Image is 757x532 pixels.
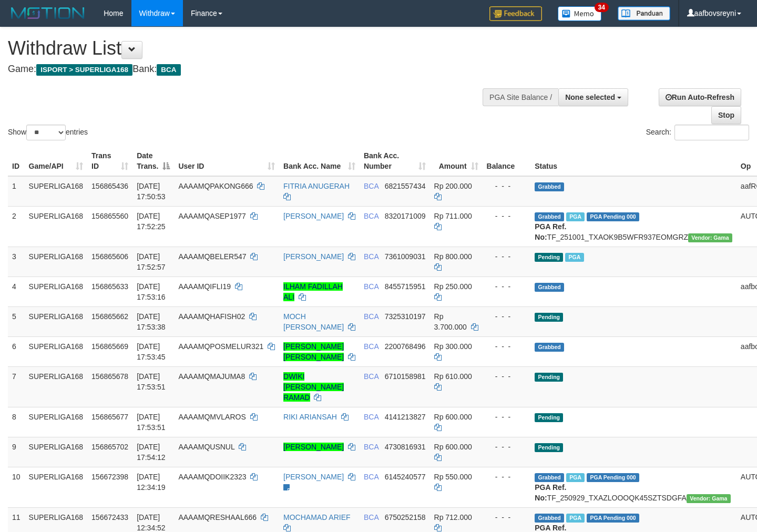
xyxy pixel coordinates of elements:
[91,513,128,521] span: 156672433
[137,212,166,231] span: [DATE] 17:52:25
[364,212,378,220] span: BCA
[566,514,585,523] span: Marked by aafsoycanthlai
[25,146,88,176] th: Game/API: activate to sort column ascending
[91,212,128,220] span: 156865560
[364,252,378,261] span: BCA
[364,182,378,190] span: BCA
[535,253,563,262] span: Pending
[137,372,166,391] span: [DATE] 17:53:51
[487,371,527,382] div: - - -
[364,513,378,521] span: BCA
[535,373,563,382] span: Pending
[434,443,472,451] span: Rp 600.000
[385,312,426,321] span: Copy 7325310197 to clipboard
[558,6,602,21] img: Button%20Memo.svg
[91,252,128,261] span: 156865606
[487,251,527,262] div: - - -
[385,282,426,291] span: Copy 8455715951 to clipboard
[91,342,128,351] span: 156865669
[8,467,25,507] td: 10
[8,336,25,366] td: 6
[283,212,344,220] a: [PERSON_NAME]
[434,473,472,481] span: Rp 550.000
[178,342,263,351] span: AAAAMQPOSMELUR321
[91,473,128,481] span: 156672398
[535,443,563,452] span: Pending
[587,514,639,523] span: PGA Pending
[137,252,166,271] span: [DATE] 17:52:57
[25,467,88,507] td: SUPERLIGA168
[566,473,585,482] span: Marked by aafsoycanthlai
[385,182,426,190] span: Copy 6821557434 to clipboard
[8,146,25,176] th: ID
[487,181,527,191] div: - - -
[157,64,180,76] span: BCA
[25,366,88,407] td: SUPERLIGA168
[674,125,749,140] input: Search:
[178,312,245,321] span: AAAAMQHAFISH02
[25,176,88,207] td: SUPERLIGA168
[25,407,88,437] td: SUPERLIGA168
[385,342,426,351] span: Copy 2200768496 to clipboard
[434,312,467,331] span: Rp 3.700.000
[535,222,566,241] b: PGA Ref. No:
[279,146,360,176] th: Bank Acc. Name: activate to sort column ascending
[535,343,564,352] span: Grabbed
[659,88,741,106] a: Run Auto-Refresh
[385,413,426,421] span: Copy 4141213827 to clipboard
[535,473,564,482] span: Grabbed
[385,443,426,451] span: Copy 4730816931 to clipboard
[487,341,527,352] div: - - -
[646,125,749,140] label: Search:
[25,437,88,467] td: SUPERLIGA168
[530,146,736,176] th: Status
[688,233,732,242] span: Vendor URL: https://trx31.1velocity.biz
[36,64,132,76] span: ISPORT > SUPERLIGA168
[178,372,245,381] span: AAAAMQMAJUMA8
[8,247,25,277] td: 3
[434,342,472,351] span: Rp 300.000
[434,413,472,421] span: Rp 600.000
[530,467,736,507] td: TF_250929_TXAZLOOOQK45SZTSDGFA
[385,473,426,481] span: Copy 6145240577 to clipboard
[535,313,563,322] span: Pending
[137,182,166,201] span: [DATE] 17:50:53
[489,6,542,21] img: Feedback.jpg
[587,212,639,221] span: PGA Pending
[178,513,257,521] span: AAAAMQRESHAAL666
[385,212,426,220] span: Copy 8320171009 to clipboard
[618,6,670,21] img: panduan.png
[535,182,564,191] span: Grabbed
[178,443,234,451] span: AAAAMQUSNUL
[487,211,527,221] div: - - -
[283,312,344,331] a: MOCH [PERSON_NAME]
[178,182,253,190] span: AAAAMQPAKONG666
[487,442,527,452] div: - - -
[8,64,494,75] h4: Game: Bank:
[25,336,88,366] td: SUPERLIGA168
[8,407,25,437] td: 8
[25,277,88,306] td: SUPERLIGA168
[137,473,166,492] span: [DATE] 12:34:19
[132,146,174,176] th: Date Trans.: activate to sort column descending
[26,125,66,140] select: Showentries
[283,413,337,421] a: RIKI ARIANSAH
[385,252,426,261] span: Copy 7361009031 to clipboard
[283,282,343,301] a: ILHAM FADILLAH ALI
[8,366,25,407] td: 7
[8,38,494,59] h1: Withdraw List
[535,212,564,221] span: Grabbed
[25,206,88,247] td: SUPERLIGA168
[25,306,88,336] td: SUPERLIGA168
[178,282,231,291] span: AAAAMQIFLI19
[487,472,527,482] div: - - -
[364,473,378,481] span: BCA
[91,413,128,421] span: 156865677
[91,443,128,451] span: 156865702
[283,473,344,481] a: [PERSON_NAME]
[385,372,426,381] span: Copy 6710158981 to clipboard
[430,146,483,176] th: Amount: activate to sort column ascending
[8,306,25,336] td: 5
[711,106,741,124] a: Stop
[8,437,25,467] td: 9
